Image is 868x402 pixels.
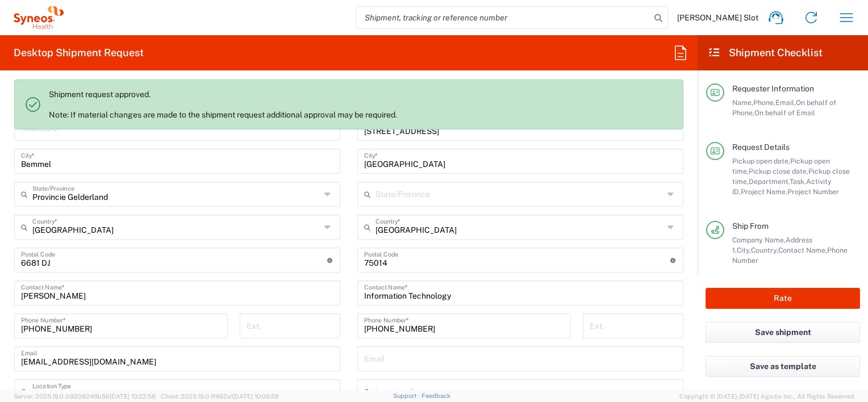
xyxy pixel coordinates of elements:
[356,7,650,28] input: Shipment, tracking or reference number
[737,246,751,254] span: City,
[161,393,279,400] span: Client: 2025.19.0-1f462a1
[754,108,815,117] span: On behalf of Email
[14,393,156,400] span: Server: 2025.19.0-b9208248b56
[775,98,796,107] span: Email,
[787,187,839,196] span: Project Number
[732,236,786,244] span: Company Name,
[233,393,279,400] span: [DATE] 10:06:59
[749,167,808,175] span: Pickup close date,
[753,98,775,107] span: Phone,
[677,12,758,23] span: [PERSON_NAME] Slot
[706,288,860,309] button: Rate
[732,84,814,93] span: Requester Information
[708,46,823,60] h2: Shipment Checklist
[790,177,806,186] span: Task,
[749,177,790,186] span: Department,
[49,89,674,120] div: Shipment request approved. Note: If material changes are made to the shipment request additional ...
[732,98,753,107] span: Name,
[706,322,860,343] button: Save shipment
[732,157,790,165] span: Pickup open date,
[422,392,450,399] a: Feedback
[778,246,827,254] span: Contact Name,
[110,393,156,400] span: [DATE] 10:22:58
[706,356,860,377] button: Save as template
[393,392,422,399] a: Support
[741,187,787,196] span: Project Name,
[751,246,778,254] span: Country,
[732,143,790,152] span: Request Details
[14,46,144,60] h2: Desktop Shipment Request
[732,221,769,231] span: Ship From
[679,391,854,401] span: Copyright © [DATE]-[DATE] Agistix Inc., All Rights Reserved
